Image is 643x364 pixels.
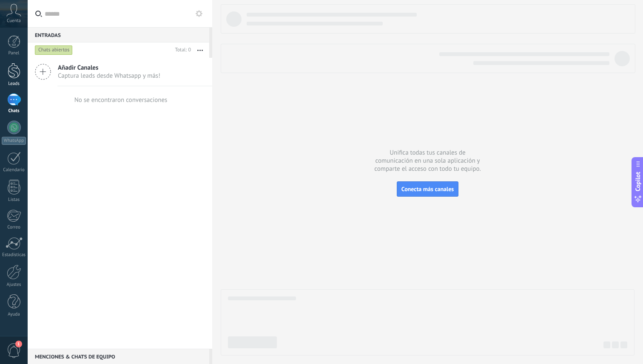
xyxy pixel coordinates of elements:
div: No se encontraron conversaciones [74,96,168,104]
div: WhatsApp [2,137,26,145]
span: 1 [15,341,22,347]
div: Ajustes [2,282,26,288]
button: Conecta más canales [397,181,458,197]
span: Conecta más canales [401,185,454,193]
div: Total: 0 [172,46,191,54]
div: Estadísticas [2,252,26,258]
div: Calendario [2,167,26,173]
div: Chats abiertos [35,45,73,55]
span: Cuenta [7,18,21,24]
div: Panel [2,51,26,56]
div: Menciones & Chats de equipo [28,349,209,364]
span: Captura leads desde Whatsapp y más! [58,72,160,80]
button: Más [191,42,209,58]
div: Listas [2,197,26,203]
div: Leads [2,81,26,87]
div: Chats [2,108,26,114]
span: Añadir Canales [58,64,160,72]
div: Correo [2,225,26,230]
div: Ayuda [2,312,26,317]
div: Entradas [28,27,209,42]
span: Copilot [634,172,642,191]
